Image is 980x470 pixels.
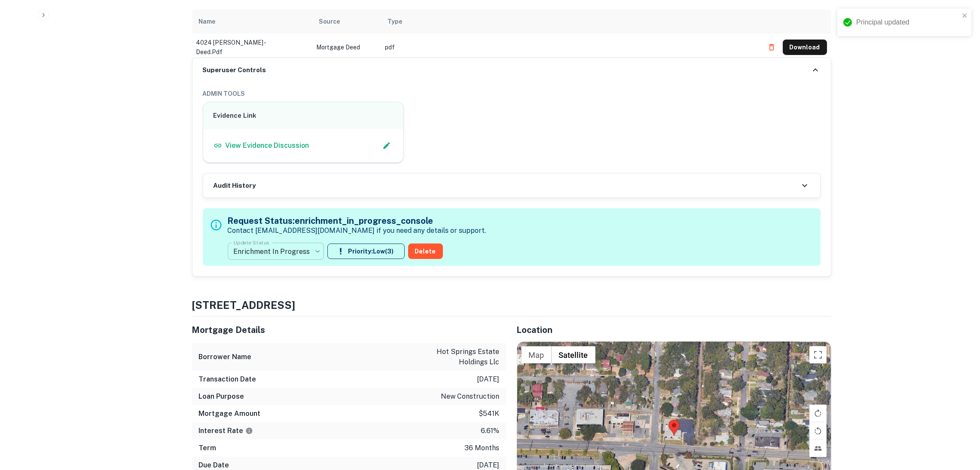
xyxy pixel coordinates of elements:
[214,140,309,151] a: View Evidence Discussion
[228,239,324,263] div: Enrichment In Progress
[199,443,217,453] h6: Term
[552,346,595,363] button: Show satellite imagery
[234,239,269,246] label: Update Status
[228,214,486,227] h5: Request Status: enrichment_in_progress_console
[809,405,827,422] button: Rotate map clockwise
[408,244,443,259] button: Delete
[203,65,266,75] h6: Superuser Controls
[380,139,393,152] button: Edit Slack Link
[388,16,403,27] div: Type
[441,391,500,402] p: new construction
[199,374,256,385] h6: Transaction Date
[192,297,831,313] h4: [STREET_ADDRESS]
[517,324,831,336] h5: Location
[522,346,552,363] button: Show street map
[312,34,381,61] td: Mortgage Deed
[192,9,312,34] th: Name
[381,34,760,61] td: pdf
[312,9,381,34] th: Source
[465,443,500,453] p: 36 months
[199,409,261,419] h6: Mortgage Amount
[226,140,309,151] p: View Evidence Discussion
[319,16,340,27] div: Source
[481,426,500,436] p: 6.61%
[199,426,253,436] h6: Interest Rate
[214,181,256,191] h6: Audit History
[422,347,500,367] p: hot springs estate holdings llc
[228,226,486,236] p: Contact [EMAIL_ADDRESS][DOMAIN_NAME] if you need any details or support.
[809,422,827,439] button: Rotate map counterclockwise
[327,244,405,259] button: Priority:Low(3)
[192,9,831,58] div: scrollable content
[764,40,779,54] button: Delete file
[199,352,252,362] h6: Borrower Name
[856,17,959,27] div: Principal updated
[962,12,968,20] button: close
[937,401,980,443] iframe: Chat Widget
[477,374,500,385] p: [DATE]
[203,89,821,98] h6: ADMIN TOOLS
[809,346,827,363] button: Toggle fullscreen view
[199,16,216,27] div: Name
[199,391,244,402] h6: Loan Purpose
[381,9,760,34] th: Type
[192,324,507,336] h5: Mortgage Details
[245,427,253,435] svg: The interest rates displayed on the website are for informational purposes only and may be report...
[809,440,827,457] button: Tilt map
[783,40,827,55] button: Download
[214,111,394,121] h6: Evidence Link
[479,409,500,419] p: $541k
[192,34,312,61] td: 4024 [PERSON_NAME] - deed.pdf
